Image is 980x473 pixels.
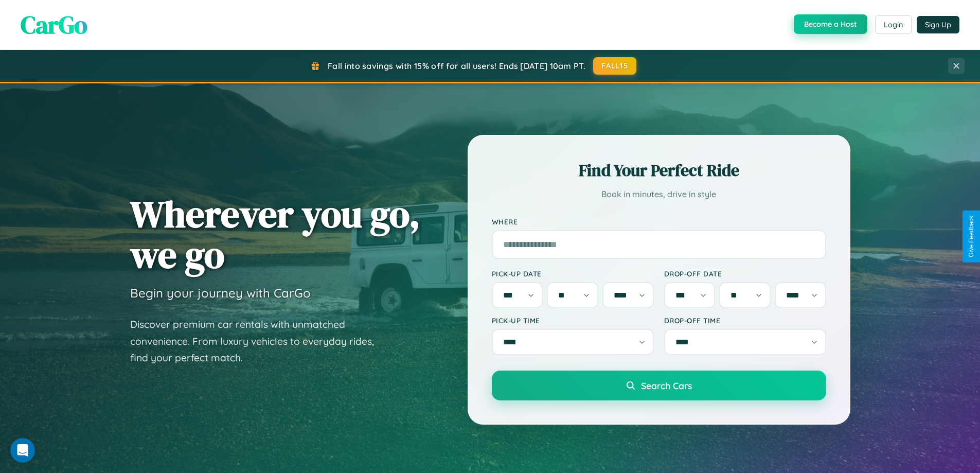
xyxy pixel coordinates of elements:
button: Search Cars [492,371,826,400]
h3: Begin your journey with CarGo [130,285,311,301]
label: Pick-up Time [492,316,654,325]
h1: Wherever you go, we go [130,194,420,275]
p: Book in minutes, drive in style [492,187,826,202]
button: Sign Up [917,16,959,33]
span: CarGo [21,8,87,42]
button: Become a Host [794,14,867,34]
button: Login [875,15,912,34]
label: Drop-off Time [664,316,826,325]
div: Give Feedback [968,216,975,257]
h2: Find Your Perfect Ride [492,159,826,182]
label: Where [492,217,826,226]
label: Drop-off Date [664,269,826,278]
iframe: Intercom live chat [10,438,35,463]
p: Discover premium car rentals with unmatched convenience. From luxury vehicles to everyday rides, ... [130,316,387,366]
span: Search Cars [641,380,692,391]
label: Pick-up Date [492,269,654,278]
button: FALL15 [593,57,636,75]
span: Fall into savings with 15% off for all users! Ends [DATE] 10am PT. [328,61,585,71]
